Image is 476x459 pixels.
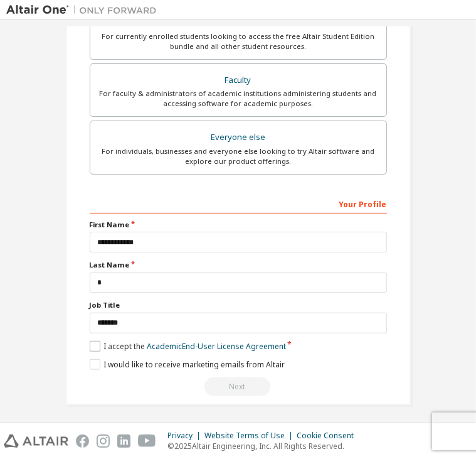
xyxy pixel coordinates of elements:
div: Your Profile [90,193,387,213]
div: Privacy [167,431,204,441]
div: Website Terms of Use [204,431,297,441]
div: Cookie Consent [297,431,361,441]
div: For currently enrolled students looking to access the free Altair Student Edition bundle and all ... [98,31,379,51]
img: linkedin.svg [117,435,130,448]
div: For faculty & administrators of academic institutions administering students and accessing softwa... [98,89,379,109]
div: Everyone else [98,129,379,146]
label: Last Name [90,260,387,270]
div: Faculty [98,72,379,89]
label: I would like to receive marketing emails from Altair [90,359,285,370]
label: Job Title [90,300,387,310]
p: © 2025 Altair Engineering, Inc. All Rights Reserved. [167,441,361,451]
label: First Name [90,220,387,230]
img: Altair One [6,4,163,16]
a: Academic End-User License Agreement [147,341,286,352]
div: For individuals, businesses and everyone else looking to try Altair software and explore our prod... [98,146,379,166]
img: youtube.svg [138,435,156,448]
img: facebook.svg [76,435,89,448]
img: instagram.svg [97,435,110,448]
label: I accept the [90,341,286,352]
div: Read and acccept EULA to continue [90,377,387,396]
img: altair_logo.svg [4,435,68,448]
